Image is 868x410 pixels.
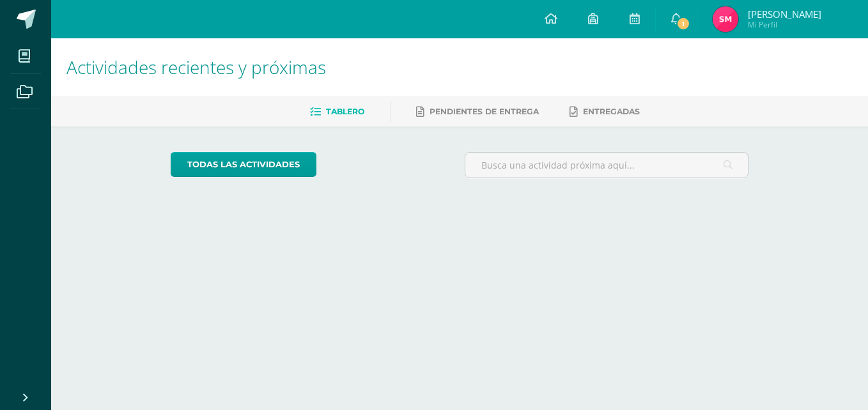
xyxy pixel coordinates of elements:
[748,8,821,20] span: [PERSON_NAME]
[326,107,364,116] span: Tablero
[583,107,640,116] span: Entregadas
[676,17,690,31] span: 1
[570,102,640,122] a: Entregadas
[430,107,539,116] span: Pendientes de entrega
[171,152,316,177] a: todas las Actividades
[416,102,539,122] a: Pendientes de entrega
[66,55,326,79] span: Actividades recientes y próximas
[465,153,748,178] input: Busca una actividad próxima aquí...
[713,6,738,32] img: 07e34a97935cb444207a82b8f49d728a.png
[748,19,821,30] span: Mi Perfil
[310,102,364,122] a: Tablero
